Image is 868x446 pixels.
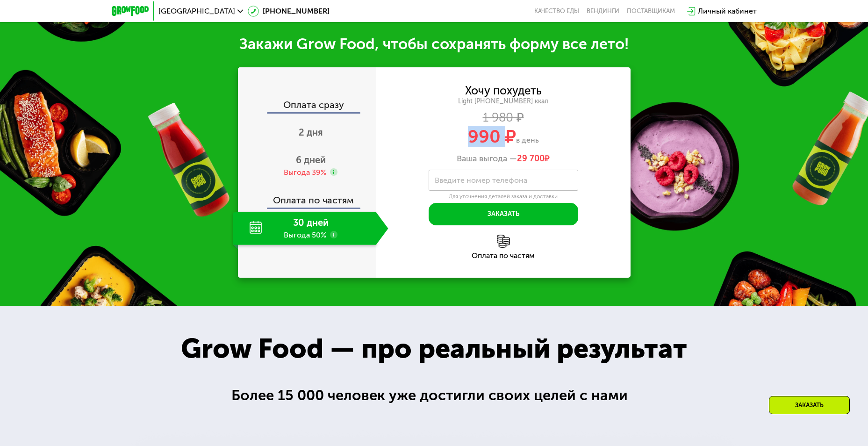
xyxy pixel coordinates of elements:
img: l6xcnZfty9opOoJh.png [497,235,510,248]
a: [PHONE_NUMBER] [248,6,330,17]
span: 6 дней [296,154,326,165]
div: Оплата по частям [239,186,376,208]
span: [GEOGRAPHIC_DATA] [158,7,235,15]
div: Ваша выгода — [376,154,631,164]
a: Вендинги [587,7,619,15]
span: 2 дня [299,127,323,138]
a: Качество еды [534,7,579,15]
button: Заказать [429,203,578,225]
span: 990 ₽ [468,126,516,147]
span: 29 700 [517,153,545,164]
div: Более 15 000 человек уже достигли своих целей с нами [231,384,637,407]
div: Light [PHONE_NUMBER] ккал [376,97,631,106]
div: Заказать [769,396,850,414]
div: Выгода 39% [284,167,326,178]
div: Для уточнения деталей заказа и доставки [429,193,578,201]
span: ₽ [517,154,550,164]
div: Личный кабинет [698,6,757,17]
div: Оплата сразу [239,100,376,112]
div: Оплата по частям [376,252,631,259]
span: в день [516,136,539,144]
div: поставщикам [627,7,675,15]
label: Введите номер телефона [435,178,527,183]
div: Grow Food — про реальный результат [161,328,708,369]
div: 1 980 ₽ [376,113,631,123]
div: Хочу похудеть [465,86,542,96]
